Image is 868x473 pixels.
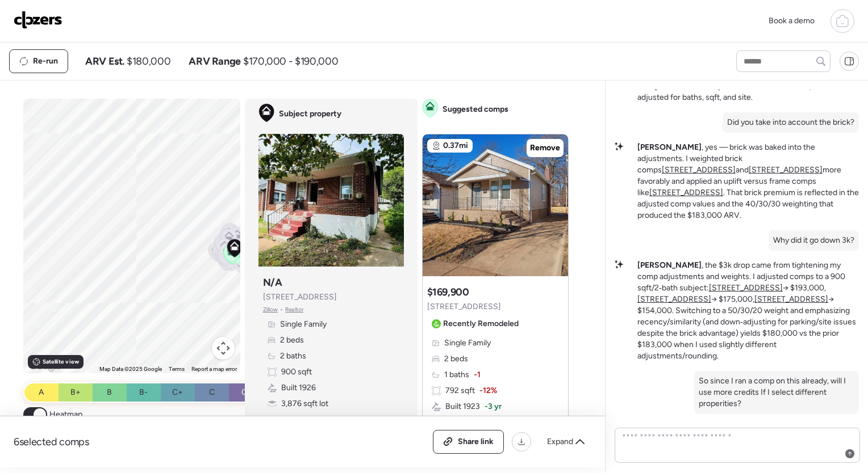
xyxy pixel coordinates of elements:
strong: [PERSON_NAME] [637,260,702,270]
span: 6 selected comps [14,435,89,449]
span: Single Family [280,319,327,330]
span: -1 [474,369,481,381]
a: [STREET_ADDRESS] [637,294,711,304]
span: ARV Range [189,54,241,68]
span: B+ [70,387,81,398]
span: 900 sqft [281,366,312,378]
a: [STREET_ADDRESS] [749,165,823,175]
a: [STREET_ADDRESS] [754,294,828,304]
span: $170,000 - $190,000 [243,54,338,68]
span: Built 1923 [445,401,480,412]
span: Zillow [263,305,278,314]
span: Share link [458,436,494,447]
span: C+ [172,387,183,398]
span: B [107,387,112,398]
li: I weighted three nearby mid‑tier remodeled comps and adjusted for baths, sqft, and site. [637,81,859,103]
span: Realtor [285,305,303,314]
span: Single Family [444,337,491,349]
span: 2 baths [280,350,306,362]
span: Book a demo [769,16,815,26]
a: [STREET_ADDRESS] [649,188,723,197]
span: Built 1926 [281,382,316,394]
a: [STREET_ADDRESS] [709,283,783,293]
span: • [280,305,283,314]
span: Satellite view [43,357,79,366]
a: Report a map error [191,366,237,372]
span: ARV Est. [85,54,124,68]
span: Re-run [33,56,58,67]
span: Heatmap [49,409,82,420]
h3: $169,900 [427,285,469,299]
button: Map camera controls [212,337,235,360]
span: Expand [547,436,573,447]
span: [STREET_ADDRESS] [427,301,501,312]
p: Why did it go down 3k? [773,235,854,246]
p: , yes — brick was baked into the adjustments. I weighted brick comps and more favorably and appli... [637,142,859,221]
span: Map Data ©2025 Google [99,366,162,372]
span: -12% [479,385,497,396]
span: 0.37mi [443,140,468,151]
img: Logo [14,11,62,29]
a: Open this area in Google Maps (opens a new window) [26,358,64,373]
span: 792 sqft [445,385,475,396]
a: Terms (opens in new tab) [169,366,185,372]
p: Did you take into account the brick? [727,117,854,128]
span: 3,876 sqft lot [281,398,328,409]
span: 2 beds [280,335,304,346]
span: C- [241,387,251,398]
span: Subject property [279,108,341,120]
span: 1 baths [444,369,469,381]
span: Recently Remodeled [443,318,519,330]
h3: N/A [263,276,282,289]
span: [STREET_ADDRESS] [263,292,337,303]
span: C [209,387,215,398]
span: A [39,387,44,398]
a: [STREET_ADDRESS] [662,165,736,175]
span: 2 beds [444,353,468,365]
span: -3 yr [485,401,502,412]
img: Google [26,358,64,373]
p: So since I ran a comp on this already, will I use more credits If I select different properities? [699,375,854,409]
strong: [PERSON_NAME] [637,142,702,152]
span: Suggested comps [443,104,508,115]
span: $180,000 [127,54,170,68]
span: B- [139,387,148,398]
span: Remove [530,142,560,154]
p: , the $3k drop came from tightening my comp adjustments and weights. I adjusted comps to a 900 sq... [637,260,859,362]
